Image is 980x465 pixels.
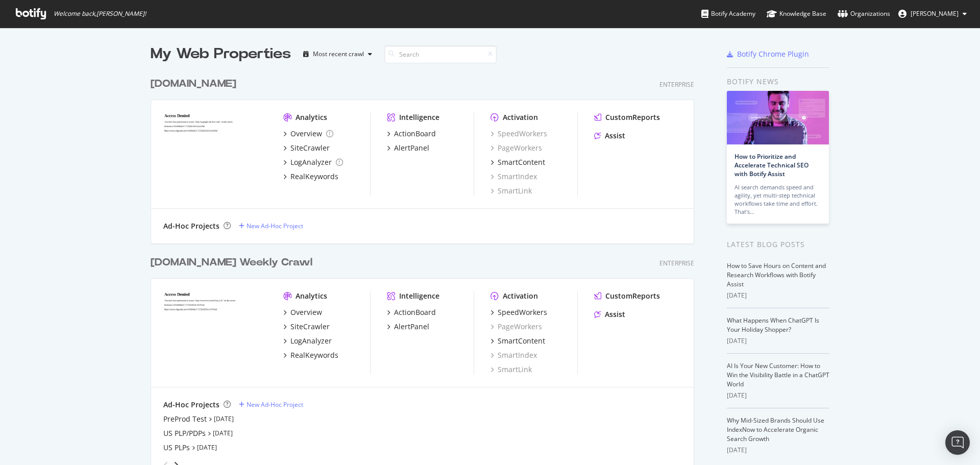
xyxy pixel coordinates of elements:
button: [PERSON_NAME] [890,6,975,22]
div: [DATE] [727,336,829,346]
div: ActionBoard [394,129,436,139]
div: [DOMAIN_NAME] Weekly Crawl [151,255,312,270]
a: SmartIndex [491,350,537,360]
div: [DATE] [727,291,829,300]
span: Welcome back, [PERSON_NAME] ! [54,10,146,18]
div: Analytics [296,291,327,301]
div: AlertPanel [394,322,429,332]
a: PreProd Test [163,414,207,424]
div: SiteCrawler [290,143,330,153]
div: Intelligence [399,291,439,301]
a: [DATE] [214,414,234,423]
a: AlertPanel [387,143,429,153]
a: ActionBoard [387,129,436,139]
div: [DATE] [727,446,829,455]
div: Organizations [838,9,890,19]
div: RealKeywords [290,172,338,182]
a: [DATE] [213,429,233,437]
div: Assist [605,131,625,141]
div: SmartContent [498,157,545,167]
a: SpeedWorkers [491,307,547,317]
a: LogAnalyzer [283,336,332,346]
a: CustomReports [594,291,660,301]
div: [DOMAIN_NAME] [151,77,236,91]
a: What Happens When ChatGPT Is Your Holiday Shopper? [727,316,819,334]
a: [DOMAIN_NAME] [151,77,240,91]
div: Ad-Hoc Projects [163,400,219,410]
a: US PLP/PDPs [163,428,206,438]
div: SpeedWorkers [498,307,547,317]
div: [DATE] [727,391,829,400]
a: New Ad-Hoc Project [239,400,303,409]
div: SiteCrawler [290,322,330,332]
div: New Ad-Hoc Project [247,400,303,409]
a: LogAnalyzer [283,157,343,167]
a: SiteCrawler [283,143,330,153]
a: US PLPs [163,443,190,453]
a: Why Mid-Sized Brands Should Use IndexNow to Accelerate Organic Search Growth [727,416,824,443]
div: SpeedWorkers [491,129,547,139]
div: Open Intercom Messenger [945,430,970,455]
div: Botify Chrome Plugin [737,49,809,59]
a: Botify Chrome Plugin [727,49,809,59]
div: RealKeywords [290,350,338,360]
a: Overview [283,129,333,139]
div: AlertPanel [394,143,429,153]
div: CustomReports [605,112,660,123]
a: CustomReports [594,112,660,123]
a: Overview [283,307,322,317]
div: Botify Academy [701,9,755,19]
a: New Ad-Hoc Project [239,222,303,230]
div: ActionBoard [394,307,436,317]
a: AI Is Your New Customer: How to Win the Visibility Battle in a ChatGPT World [727,361,829,388]
a: RealKeywords [283,350,338,360]
div: Ad-Hoc Projects [163,221,219,231]
div: AI search demands speed and agility, yet multi-step technical workflows take time and effort. Tha... [734,183,821,216]
div: LogAnalyzer [290,336,332,346]
a: SiteCrawler [283,322,330,332]
div: Enterprise [659,259,694,267]
div: Botify news [727,76,829,87]
div: LogAnalyzer [290,157,332,167]
a: Assist [594,131,625,141]
div: Most recent crawl [313,51,364,57]
a: RealKeywords [283,172,338,182]
a: SmartContent [491,336,545,346]
div: New Ad-Hoc Project [247,222,303,230]
a: SmartLink [491,364,532,375]
a: [DOMAIN_NAME] Weekly Crawl [151,255,316,270]
a: PageWorkers [491,143,542,153]
a: [DATE] [197,443,217,452]
input: Search [384,45,497,63]
div: Assist [605,309,625,320]
a: SmartContent [491,157,545,167]
div: SmartContent [498,336,545,346]
a: PageWorkers [491,322,542,332]
a: AlertPanel [387,322,429,332]
a: How to Prioritize and Accelerate Technical SEO with Botify Assist [734,152,808,178]
div: Analytics [296,112,327,123]
a: How to Save Hours on Content and Research Workflows with Botify Assist [727,261,826,288]
img: How to Prioritize and Accelerate Technical SEO with Botify Assist [727,91,829,144]
div: CustomReports [605,291,660,301]
div: Activation [503,112,538,123]
div: Knowledge Base [767,9,826,19]
div: Latest Blog Posts [727,239,829,250]
a: SmartIndex [491,172,537,182]
img: levipilot.com [163,112,267,195]
div: Intelligence [399,112,439,123]
div: My Web Properties [151,44,291,64]
a: SmartLink [491,186,532,196]
span: Richard Hanrahan [911,9,959,18]
div: Enterprise [659,80,694,89]
div: Activation [503,291,538,301]
button: Most recent crawl [299,46,376,62]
